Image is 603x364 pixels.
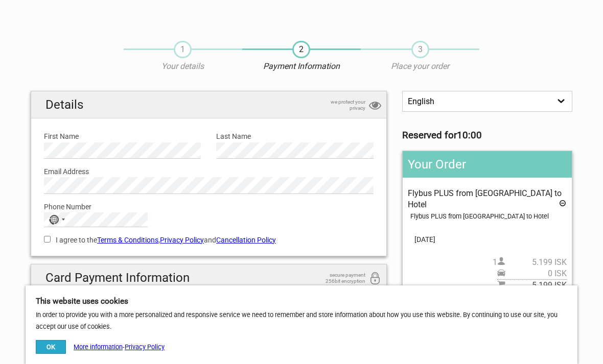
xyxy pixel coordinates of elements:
[402,130,572,141] h3: Reserved for
[36,340,165,354] div: -
[408,188,562,209] span: Flybus PLUS from [GEOGRAPHIC_DATA] to Hotel
[31,91,386,118] h2: Details
[505,280,567,291] span: 5.199 ISK
[216,236,276,244] a: Cancellation Policy
[44,131,201,142] label: First Name
[314,99,365,111] span: we protect your privacy
[505,257,567,268] span: 5.199 ISK
[44,201,374,212] label: Phone Number
[369,99,381,113] i: privacy protection
[125,343,165,351] a: Privacy Policy
[493,257,567,268] span: 1 person(s)
[369,272,381,286] i: 256bit encryption
[36,296,567,307] h5: This website uses cookies
[242,61,361,72] p: Payment Information
[505,268,567,279] span: 0 ISK
[497,279,567,291] span: Subtotal
[36,340,66,354] button: OK
[314,272,365,284] span: secure payment 256bit encryption
[216,131,373,142] label: Last Name
[44,213,70,226] button: Selected country
[361,61,479,72] p: Place your order
[174,41,192,58] span: 1
[411,41,429,58] span: 3
[124,61,242,72] p: Your details
[408,234,567,245] span: [DATE]
[403,151,572,178] h2: Your Order
[292,41,310,58] span: 2
[44,166,374,177] label: Email Address
[74,343,123,351] a: More information
[160,236,204,244] a: Privacy Policy
[497,268,567,279] span: Pickup price
[31,264,386,292] h2: Card Payment Information
[457,130,482,141] strong: 10:00
[26,285,577,364] div: In order to provide you with a more personalized and responsive service we need to remember and s...
[44,234,374,246] label: I agree to the , and
[97,236,158,244] a: Terms & Conditions
[410,211,567,222] div: Flybus PLUS from [GEOGRAPHIC_DATA] to Hotel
